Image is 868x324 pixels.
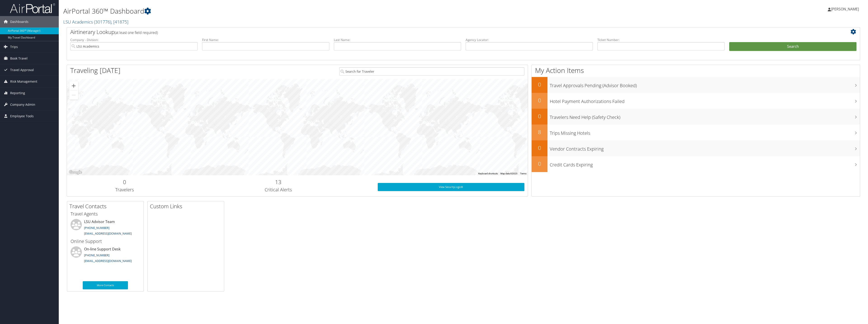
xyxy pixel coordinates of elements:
h3: Travelers [70,187,179,193]
span: ( 301776 ) [94,19,111,25]
span: [PERSON_NAME] [831,7,859,12]
li: LSU Advisor Team [68,219,142,238]
label: Last Name: [334,38,461,42]
label: First Name: [202,38,329,42]
span: Employee Tools [10,110,34,122]
button: Zoom out [69,91,78,100]
a: 0Travel Approvals Pending (Advisor Booked) [532,77,860,93]
span: Travel Approval [10,64,34,76]
span: Map data ©2025 [500,172,517,175]
h2: Travel Contacts [69,202,144,210]
button: Keyboard shortcuts [478,172,498,175]
h1: Traveling [DATE] [70,66,120,75]
a: 0Credit Cards Expiring [532,156,860,172]
span: Trips [10,41,18,53]
h3: Travelers Need Help (Safety Check) [550,112,860,120]
a: 0Hotel Payment Authorizations Failed [532,93,860,109]
span: Dashboards [10,16,28,27]
a: [PERSON_NAME] [828,2,863,16]
a: 8Trips Missing Hotels [532,125,860,140]
h2: 0 [532,96,547,104]
label: Agency Locator: [466,38,593,42]
h3: Online Support [71,238,140,245]
a: 0Travelers Need Help (Safety Check) [532,109,860,125]
h2: 0 [532,112,547,120]
button: Search [729,42,856,51]
a: View SecurityLogic® [378,183,525,191]
h2: 0 [532,81,547,88]
button: Zoom in [69,81,78,90]
h2: 0 [532,144,547,152]
span: Risk Management [10,76,37,87]
h2: 13 [186,178,371,186]
h2: 0 [70,178,179,186]
h1: AirPortal 360™ Dashboard [63,6,597,16]
h3: Hotel Payment Authorizations Failed [550,96,860,105]
a: [PHONE_NUMBER] [84,253,109,257]
a: LSU Academics [63,19,128,25]
a: 0Vendor Contracts Expiring [532,140,860,156]
h2: Airtinerary Lookup [70,28,790,36]
span: (at least one field required) [115,30,158,35]
h3: Travel Approvals Pending (Advisor Booked) [550,80,860,89]
img: airportal-logo.png [10,3,55,14]
h3: Travel Agents [71,211,140,217]
a: [EMAIL_ADDRESS][DOMAIN_NAME] [84,259,132,263]
span: Reporting [10,87,25,99]
a: Open this area in Google Maps (opens a new window) [68,169,83,175]
h3: Trips Missing Hotels [550,128,860,136]
h3: Credit Cards Expiring [550,159,860,168]
li: On-line Support Desk [68,246,142,265]
h3: Vendor Contracts Expiring [550,144,860,152]
a: Terms (opens in new tab) [520,172,526,175]
h2: Custom Links [150,202,224,210]
input: Search for Traveler [339,67,525,76]
label: Ticket Number: [597,38,725,42]
span: Book Travel [10,53,28,64]
span: Company Admin [10,99,35,110]
label: Company - Division: [70,38,198,42]
img: Google [68,169,83,175]
h1: My Action Items [532,66,860,75]
span: , [ 41875 ] [111,19,128,25]
h2: 8 [532,128,547,136]
a: [PHONE_NUMBER] [84,226,109,230]
h3: Critical Alerts [186,187,371,193]
a: [EMAIL_ADDRESS][DOMAIN_NAME] [84,231,132,235]
a: More Contacts [83,281,128,289]
h2: 0 [532,160,547,168]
